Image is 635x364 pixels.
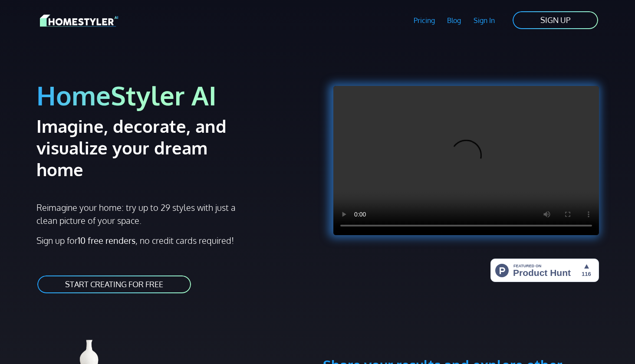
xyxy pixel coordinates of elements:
a: Pricing [407,10,441,30]
img: HomeStyler AI logo [40,13,118,28]
a: Sign In [467,10,501,30]
h1: HomeStyler AI [36,79,313,111]
h2: Imagine, decorate, and visualize your dream home [36,115,257,180]
img: HomeStyler AI - Interior Design Made Easy: One Click to Your Dream Home | Product Hunt [490,259,599,282]
a: SIGN UP [512,10,599,30]
strong: 10 free renders [78,235,135,246]
a: Blog [441,10,467,30]
p: Sign up for , no credit cards required! [36,234,313,247]
a: START CREATING FOR FREE [36,275,192,294]
p: Reimagine your home: try up to 29 styles with just a clean picture of your space. [36,201,243,227]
